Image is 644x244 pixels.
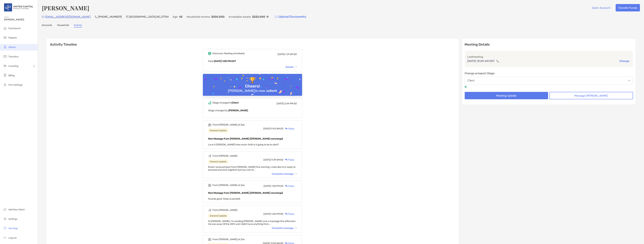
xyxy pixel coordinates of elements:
span: Dashboard [8,27,20,30]
div: Discovery Meeting scheduled. [212,52,245,55]
img: get-help icon [3,226,7,230]
img: add_new_client icon [3,207,7,211]
div: Complete message [272,172,297,175]
div: Stage changed to [212,101,239,104]
img: Reply icon [285,213,288,215]
div: Reply [283,184,294,188]
img: tooltip [465,86,467,88]
p: Date : [208,59,297,63]
img: Event icon [208,208,211,212]
span: Transfers [8,55,19,58]
div: Reply [283,212,294,216]
div: 🏆 [248,77,257,84]
div: Reply [283,127,294,130]
img: United Capital Logo [4,1,34,13]
b: New Message from [PERSON_NAME] ([PERSON_NAME] concierge) [208,137,283,140]
img: Reply icon [285,159,288,161]
div: Complete message [272,227,297,230]
a: Upload Documents [273,13,309,20]
span: Get Help [8,227,18,230]
p: Stage changed by: [208,108,297,113]
b: Client [232,101,239,104]
img: Reply icon [285,185,288,187]
div: [PERSON_NAME] is now a [227,89,278,93]
span: 9:39 AM ED [271,158,283,161]
img: Event icon [208,101,211,104]
button: Meeting Update [465,92,548,99]
h6: Activity Timeline [46,38,459,46]
span: Investing [8,65,18,67]
img: Location Icon [126,15,128,18]
b: [DATE] 1:00 PM EDT [214,60,236,63]
img: Event icon [208,52,211,55]
span: Firm Settings [8,83,23,86]
img: Event icon [208,123,211,126]
span: Love it [PERSON_NAME]! How much AUM is it going to be to start? [208,143,279,146]
img: button icon [275,16,278,18]
img: clients icon [3,45,7,49]
img: Chevron icon [295,66,297,67]
div: General Update [208,160,228,164]
img: Event icon [208,154,211,158]
button: Transfer Funds [616,4,640,11]
img: Chevron icon [295,228,297,229]
p: Last meeting [467,55,631,59]
div: Client [468,79,474,82]
span: Hi [PERSON_NAME], I'm sending [PERSON_NAME] over a message this afternoon. He was away till the 2... [208,220,296,225]
b: New Message from [PERSON_NAME] ([PERSON_NAME] concierge) [208,191,283,194]
a: Household [57,24,69,27]
img: Reply icon [285,128,288,130]
img: pipeline icon [3,36,7,40]
span: [DATE] [278,53,285,56]
img: billing icon [3,73,7,77]
div: From [PERSON_NAME] [212,154,237,157]
span: [DATE] [263,158,271,161]
div: Reply [283,158,294,162]
p: Age [173,15,178,19]
button: Client [465,77,633,84]
img: firm-settings icon [3,83,7,87]
span: Clients [8,46,16,49]
div: Cheers! [244,84,261,89]
p: Change prospect Stage [465,71,633,75]
span: 2:44 PM ED [284,102,297,105]
div: General Update [208,214,228,218]
button: Open Account [590,4,613,11]
div: General Update [208,128,228,133]
p: $225,000 [252,15,265,19]
a: Accounts [42,24,52,27]
button: Message [PERSON_NAME] [549,92,633,99]
h4: [PERSON_NAME] [42,4,89,12]
b: client [268,89,277,93]
div: From [PERSON_NAME] at Zoe [212,123,245,126]
img: Confetti [203,74,302,103]
p: [EMAIL_ADDRESS][DOMAIN_NAME] [45,15,91,19]
img: Event icon [208,238,211,241]
p: [DATE] 12:00 AM EDT [467,59,495,63]
img: logout icon [3,236,7,240]
span: 1:50 PM ED [271,185,283,187]
span: [DATE] [264,185,271,187]
img: communication type [496,60,499,62]
div: From [PERSON_NAME] [212,209,237,212]
div: From [PERSON_NAME] at Zoe [212,238,245,241]
img: dashboard icon [3,26,7,30]
b: [PERSON_NAME] [228,109,248,112]
img: transfers icon [3,54,7,58]
span: 1:31 AM ED [285,53,297,56]
img: Chevron icon [295,173,297,174]
p: Household Income [187,15,210,19]
span: [DATE] [277,102,284,105]
span: Settings [8,218,17,220]
span: Billing [8,74,15,77]
p: Meeting Details [465,42,633,47]
p: [PHONE_NUMBER] [98,15,122,19]
img: Info Icon [267,16,269,18]
div: From [PERSON_NAME] at Zoe [212,184,245,187]
img: Open dropdown arrow [628,80,630,81]
img: investing icon [3,64,7,68]
button: Change [618,59,630,63]
span: [DATE] [263,213,271,215]
p: 42 [179,15,182,19]
span: Email I received back from [PERSON_NAME] this morning. Looks like he's ready to proceed and work ... [208,166,296,171]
